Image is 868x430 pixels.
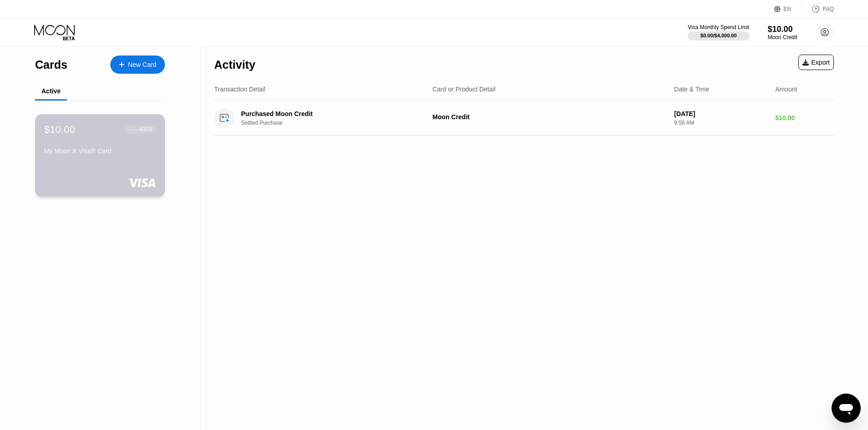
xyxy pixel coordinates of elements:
div: Transaction Detail [214,86,265,93]
div: Date & Time [674,86,709,93]
div: Amount [775,86,797,93]
div: $10.00 [768,25,797,34]
div: FAQ [802,5,834,14]
div: Card or Product Detail [432,86,496,93]
div: New Card [110,56,165,74]
div: Visa Monthly Spend Limit$0.00/$4,000.00 [688,24,749,40]
iframe: Nút để khởi chạy cửa sổ nhắn tin [832,394,861,423]
div: Moon Credit [432,113,667,121]
div: [DATE] [674,110,768,117]
div: Active [41,87,61,95]
div: Export [802,59,830,66]
div: Export [798,55,834,70]
div: New Card [128,61,156,69]
div: $0.00 / $4,000.00 [700,33,737,38]
div: Cards [35,58,67,71]
div: Settled Purchase [241,120,431,126]
div: Purchased Moon Credit [241,110,418,117]
div: 9:58 AM [674,120,768,126]
div: ● ● ● ● [129,128,138,131]
div: EN [784,6,791,12]
div: Visa Monthly Spend Limit [688,24,749,30]
div: EN [774,5,802,14]
div: My Moon X Visa® Card [44,147,156,155]
div: $10.00● ● ● ●6353My Moon X Visa® Card [36,115,164,196]
div: 6353 [139,126,152,132]
div: $10.00 [775,114,834,121]
div: Moon Credit [768,34,797,40]
div: FAQ [823,6,834,12]
div: $10.00 [44,123,75,135]
div: Purchased Moon CreditSettled PurchaseMoon Credit[DATE]9:58 AM$10.00 [214,101,834,136]
div: Activity [214,58,255,71]
div: $10.00Moon Credit [768,25,797,40]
